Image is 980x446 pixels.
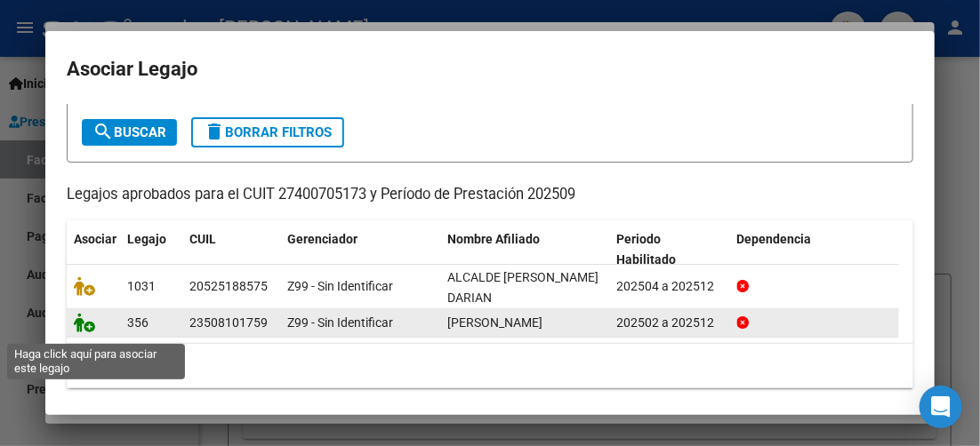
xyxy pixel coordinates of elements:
[617,313,723,333] div: 202502 a 202512
[127,279,156,293] span: 1031
[204,121,225,142] mat-icon: delete
[82,119,177,146] button: Buscar
[189,232,216,246] span: CUIL
[189,276,268,297] div: 20525188575
[440,220,610,279] datatable-header-cell: Nombre Afiliado
[287,279,393,293] span: Z99 - Sin Identificar
[730,220,900,279] datatable-header-cell: Dependencia
[920,386,962,428] div: Open Intercom Messenger
[74,232,116,246] span: Asociar
[92,121,114,142] mat-icon: search
[120,220,182,279] datatable-header-cell: Legajo
[67,184,913,206] p: Legajos aprobados para el CUIT 27400705173 y Período de Prestación 202509
[127,232,166,246] span: Legajo
[67,344,913,388] div: 2 registros
[204,124,332,140] span: Borrar Filtros
[189,313,268,333] div: 23508101759
[287,315,393,330] span: Z99 - Sin Identificar
[280,220,440,279] datatable-header-cell: Gerenciador
[92,124,166,140] span: Buscar
[67,220,120,279] datatable-header-cell: Asociar
[610,220,730,279] datatable-header-cell: Periodo Habilitado
[182,220,280,279] datatable-header-cell: CUIL
[287,232,357,246] span: Gerenciador
[127,315,149,330] span: 356
[447,315,542,330] span: ALCALDE AFFRONTI LEONEL
[617,232,677,267] span: Periodo Habilitado
[617,276,723,297] div: 202504 a 202512
[191,117,344,147] button: Borrar Filtros
[67,52,913,86] h2: Asociar Legajo
[447,232,540,246] span: Nombre Afiliado
[447,270,598,305] span: ALCALDE AFFRONTI DARIAN
[737,232,812,246] span: Dependencia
